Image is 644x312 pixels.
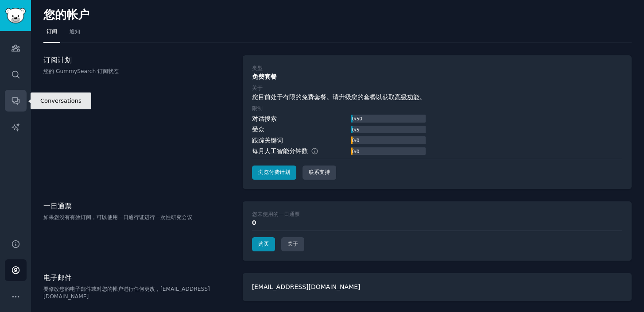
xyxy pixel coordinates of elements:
[357,138,360,143] font: 0
[252,219,256,226] font: 0
[258,169,290,175] font: 浏览付费计划
[252,93,395,100] font: 您目前处于有限的免费套餐。请升级您的套餐以获取
[281,237,304,251] a: 关于
[357,127,360,132] font: 5
[47,28,57,35] font: 订阅
[252,126,264,133] font: 受众
[419,93,426,100] font: 。
[252,73,277,80] font: 免费套餐
[43,68,119,74] font: 您的 GummySearch 订阅状态
[355,138,357,143] font: /
[352,127,355,132] font: 0
[355,149,357,154] font: /
[287,241,298,247] font: 关于
[43,202,72,210] font: 一日通票
[355,127,357,132] font: /
[395,93,419,100] a: 高级功能
[70,28,80,35] font: 通知
[252,65,263,71] font: 类型
[43,8,89,21] font: 您的帐户
[43,56,72,64] font: 订阅计划
[5,8,26,23] img: GummySearch 徽标
[43,214,192,220] font: 如果您没有有效订阅，可以使用一日通行证进行一次性研究会议
[357,116,362,121] font: 50
[309,169,330,175] font: 联系支持
[352,138,355,143] font: 0
[43,25,60,43] a: 订阅
[252,115,277,122] font: 对话搜索
[43,286,210,300] font: 要修改您的电子邮件或对您的帐户进行任何更改，[EMAIL_ADDRESS][DOMAIN_NAME]
[252,137,283,144] font: 跟踪关键词
[352,116,355,121] font: 0
[352,149,355,154] font: 0
[357,149,360,154] font: 0
[66,25,83,43] a: 通知
[252,147,308,154] font: 每月人工智能分钟数
[303,166,336,180] a: 联系支持
[258,241,269,247] font: 购买
[252,85,263,91] font: 关于
[252,211,300,217] font: 您未使用的一日通票
[252,237,275,251] a: 购买
[43,273,72,282] font: 电子邮件
[252,105,263,112] font: 限制
[252,283,361,290] font: [EMAIL_ADDRESS][DOMAIN_NAME]
[252,166,296,180] a: 浏览付费计划
[355,116,357,121] font: /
